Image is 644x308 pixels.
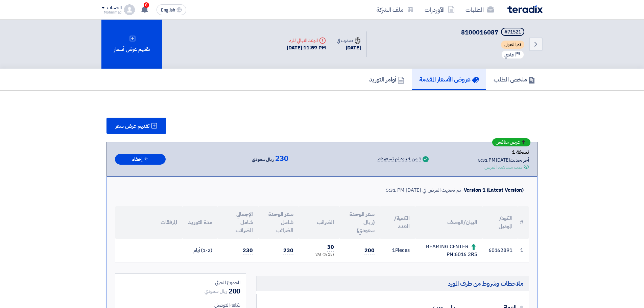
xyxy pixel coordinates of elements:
img: profile_test.png [124,4,135,15]
span: 8100016087 [461,28,498,37]
th: الكود/الموديل [483,206,518,239]
a: الطلبات [460,2,499,18]
div: نسخة 1 [478,148,529,157]
a: ملف الشركة [371,2,419,18]
th: سعر الوحدة (ريال سعودي) [339,206,380,239]
div: Version 1 (Latest Version) [464,186,524,194]
th: المرفقات [115,206,183,239]
span: 230 [243,246,253,255]
span: ريال سعودي [252,156,274,164]
span: 230 [283,246,293,255]
span: 8 [144,2,149,8]
th: الضرائب [299,206,339,239]
h5: عروض الأسعار المقدمة [419,75,479,83]
h5: 8100016087 [461,28,526,37]
th: مدة التوريد [183,206,218,239]
th: سعر الوحدة شامل الضرائب [258,206,299,239]
div: BEARING CENTER PN:6016 2RS [421,243,477,258]
div: أخر تحديث [DATE] 5:31 PM [478,157,529,164]
button: إخفاء [115,154,166,165]
div: تقديم عرض أسعار [101,20,162,69]
span: 200 [364,246,375,255]
div: المجموع الجزئي [121,279,240,286]
span: 30 [327,243,334,252]
th: البيان/الوصف [415,206,483,239]
div: [DATE] 11:59 PM [287,44,326,52]
div: (15 %) VAT [304,252,334,258]
td: 1 [518,239,529,262]
div: تمت مشاهدة العرض [484,164,522,171]
div: Mohmmad [101,10,121,14]
div: [DATE] [337,44,361,52]
img: Teradix logo [507,5,543,13]
th: الإجمالي شامل الضرائب [218,206,258,239]
span: English [161,8,175,13]
a: ملخص الطلب [486,69,543,90]
div: الحساب [107,5,121,11]
td: (1-2) أيام [183,239,218,262]
span: 230 [275,155,288,163]
span: 200 [229,286,241,296]
span: تم القبول [501,41,524,49]
div: #71521 [504,30,521,34]
td: 60162891 [483,239,518,262]
div: 1 من 1 بنود تم تسعيرهم [378,157,421,162]
h5: ملخص الطلب [494,75,535,83]
th: الكمية/العدد [380,206,415,239]
div: صدرت في [337,37,361,44]
a: عروض الأسعار المقدمة [412,69,486,90]
h5: ملاحظات وشروط من طرف المورد [256,276,529,291]
span: عرض منافس [496,140,520,145]
span: عادي [504,52,514,58]
span: تقديم عرض سعر [115,123,149,129]
a: أوامر التوريد [362,69,412,90]
div: الموعد النهائي للرد [287,37,326,44]
button: تقديم عرض سعر [106,118,166,134]
h5: أوامر التوريد [369,75,404,83]
span: 1 [392,246,395,254]
td: Pieces [380,239,415,262]
span: ريال سعودي [205,288,227,295]
div: تم تحديث العرض في [DATE] 5:31 PM [386,186,461,194]
button: English [157,4,186,15]
th: # [518,206,529,239]
a: الأوردرات [419,2,460,18]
